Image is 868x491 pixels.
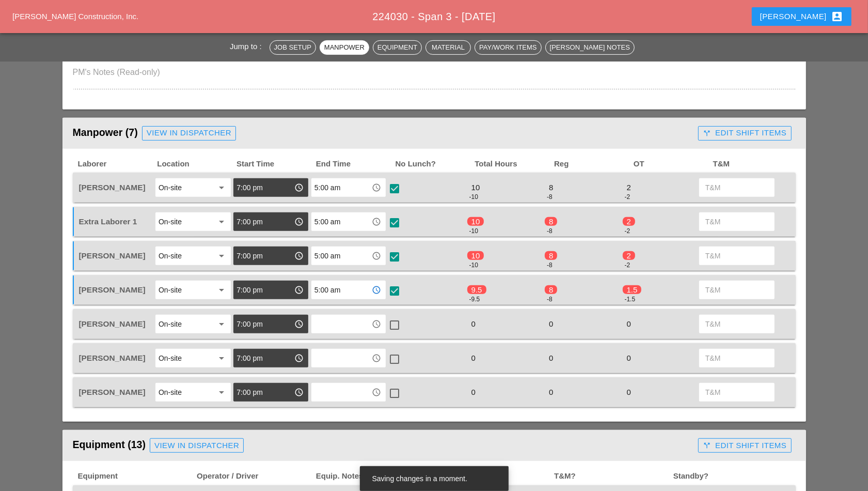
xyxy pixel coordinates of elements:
[545,354,557,362] span: 0
[215,386,228,398] i: arrow_drop_down
[550,42,630,53] div: [PERSON_NAME] Notes
[196,470,315,482] span: Operator / Driver
[705,384,768,401] input: T&M
[545,217,557,226] span: 8
[469,226,478,236] div: -10
[623,354,635,362] span: 0
[467,354,480,362] span: 0
[73,123,695,144] div: Manpower (7)
[698,438,791,453] button: Edit Shift Items
[625,226,630,236] div: -2
[315,470,434,482] span: Equip. Notes
[159,217,182,226] div: On-site
[147,127,231,139] div: View in Dispatcher
[553,158,633,170] span: Reg
[705,316,768,332] input: T&M
[372,354,381,363] i: access_time
[633,158,712,170] span: OT
[623,251,635,260] span: 2
[315,158,394,170] span: End Time
[545,183,557,192] span: 8
[373,40,422,55] button: Equipment
[215,181,228,194] i: arrow_drop_down
[159,251,182,260] div: On-site
[372,285,381,295] i: access_time
[469,260,478,270] div: -10
[469,295,480,304] div: -9.5
[377,42,417,53] div: Equipment
[625,192,630,202] div: -2
[159,319,182,329] div: On-site
[760,10,843,23] div: [PERSON_NAME]
[372,388,381,397] i: access_time
[270,40,316,55] button: Job Setup
[469,192,478,202] div: -10
[159,388,182,397] div: On-site
[215,318,228,330] i: arrow_drop_down
[467,251,484,260] span: 10
[79,217,137,226] span: Extra Laborer 1
[430,42,466,53] div: Material
[294,217,304,226] i: access_time
[372,474,467,483] span: Saving changes in a moment.
[235,158,315,170] span: Start Time
[703,440,786,452] div: Edit Shift Items
[672,470,792,482] span: Standby?
[831,10,843,23] i: account_box
[372,217,381,226] i: access_time
[77,470,196,482] span: Equipment
[623,285,642,294] span: 1.5
[752,7,851,26] button: [PERSON_NAME]
[150,438,244,453] a: View in Dispatcher
[79,183,146,192] span: [PERSON_NAME]
[294,251,304,260] i: access_time
[625,260,630,270] div: -2
[294,183,304,192] i: access_time
[215,284,228,296] i: arrow_drop_down
[474,158,553,170] span: Total Hours
[372,251,381,260] i: access_time
[154,440,239,452] div: View in Dispatcher
[324,42,365,53] div: Manpower
[159,354,182,363] div: On-site
[320,40,369,55] button: Manpower
[215,250,228,262] i: arrow_drop_down
[425,40,471,55] button: Material
[372,183,381,192] i: access_time
[79,251,146,260] span: [PERSON_NAME]
[703,441,711,450] i: call_split
[79,354,146,362] span: [PERSON_NAME]
[77,158,156,170] span: Laborer
[547,192,553,202] div: -8
[294,354,304,363] i: access_time
[156,158,235,170] span: Location
[79,285,146,294] span: [PERSON_NAME]
[623,183,635,192] span: 2
[625,295,636,304] div: -1.5
[467,388,480,396] span: 0
[394,158,474,170] span: No Lunch?
[467,319,480,328] span: 0
[12,12,138,21] a: [PERSON_NAME] Construction, Inc.
[705,350,768,366] input: T&M
[294,388,304,397] i: access_time
[547,295,553,304] div: -8
[545,285,557,294] span: 8
[545,388,557,396] span: 0
[623,319,635,328] span: 0
[712,158,792,170] span: T&M
[545,40,635,55] button: [PERSON_NAME] Notes
[159,183,182,192] div: On-site
[79,319,146,328] span: [PERSON_NAME]
[703,129,711,137] i: call_split
[215,352,228,364] i: arrow_drop_down
[623,217,635,226] span: 2
[479,42,536,53] div: Pay/Work Items
[230,42,266,51] span: Jump to :
[698,126,791,141] button: Edit Shift Items
[215,216,228,228] i: arrow_drop_down
[142,126,236,141] a: View in Dispatcher
[73,435,695,456] div: Equipment (13)
[705,179,768,196] input: T&M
